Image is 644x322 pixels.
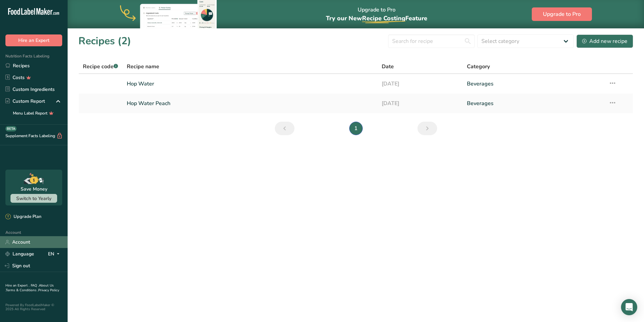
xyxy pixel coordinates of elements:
a: Beverages [467,77,600,91]
span: Try our New Feature [326,14,427,22]
h1: Recipes (2) [78,33,131,49]
a: Hop Water Peach [127,96,374,110]
a: [DATE] [382,96,459,110]
a: About Us . [5,283,54,293]
a: Language [5,248,34,260]
div: EN [48,250,62,258]
span: Switch to Yearly [16,195,51,202]
button: Switch to Yearly [10,194,57,203]
button: Hire an Expert [5,34,62,46]
div: Open Intercom Messenger [621,299,637,315]
div: Upgrade Plan [5,214,41,220]
a: FAQ . [31,283,39,288]
a: Terms & Conditions . [6,288,38,293]
div: BETA [5,126,17,131]
span: Recipe code [83,63,118,70]
a: Beverages [467,96,600,110]
span: Category [467,63,490,71]
div: Upgrade to Pro [326,0,427,28]
a: Hop Water [127,77,374,91]
a: Previous page [275,122,294,135]
a: Privacy Policy [38,288,59,293]
div: Custom Report [5,98,45,105]
div: Save Money [21,185,47,193]
span: Date [382,63,394,71]
button: Add new recipe [576,34,633,48]
input: Search for recipe [388,34,475,48]
span: Recipe Costing [362,14,405,22]
button: Upgrade to Pro [532,7,592,21]
a: Hire an Expert . [5,283,29,288]
a: Next page [418,122,437,135]
span: Upgrade to Pro [543,10,581,18]
div: Powered By FoodLabelMaker © 2025 All Rights Reserved [5,303,62,311]
div: Add new recipe [582,37,627,45]
span: Recipe name [127,63,159,71]
a: [DATE] [382,77,459,91]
